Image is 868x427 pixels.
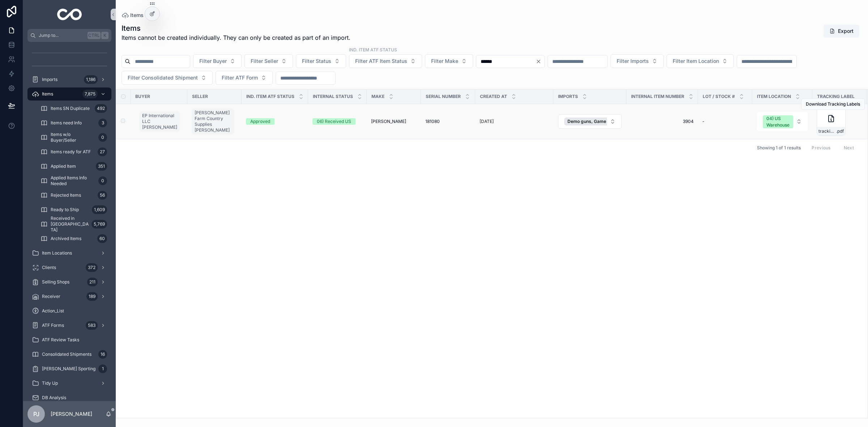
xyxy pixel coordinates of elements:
[27,333,111,346] a: ATF Review Tasks
[42,351,92,357] span: Consolidated Shipments
[51,192,81,198] span: Rejected Items
[23,42,116,401] div: scrollable content
[564,118,711,125] button: Unselect 4656
[51,149,91,155] span: Items ready for ATF
[139,110,183,133] a: EP International LLC [PERSON_NAME]
[349,54,422,68] button: Select Button
[27,377,111,390] a: Tidy Up
[122,12,144,19] a: Items
[431,57,458,65] span: Filter Make
[27,29,111,42] button: Jump to...CtrlK
[425,119,440,124] span: 181080
[84,75,98,84] div: 1,186
[193,54,242,68] button: Select Button
[98,191,107,200] div: 56
[102,33,108,38] span: K
[92,205,107,214] div: 1,609
[27,73,111,86] a: Imports1,186
[42,265,56,270] span: Clients
[757,111,808,132] a: Select Button
[702,119,748,124] a: -
[836,128,844,134] span: .pdf
[122,71,213,85] button: Select Button
[244,54,293,68] button: Select Button
[313,94,353,99] span: Internal Status
[302,57,331,65] span: Filter Status
[27,247,111,260] a: Item Locations
[425,54,473,68] button: Select Button
[27,391,111,404] a: DB Analysis
[246,118,304,125] a: Approved
[673,57,719,65] span: Filter Item Location
[36,160,111,173] a: Applied Item351
[222,74,258,81] span: Filter ATF Form
[371,119,417,124] a: [PERSON_NAME]
[97,234,107,243] div: 60
[216,71,273,85] button: Select Button
[824,25,859,38] button: Export
[39,33,85,38] span: Jump to...
[567,119,700,124] span: Demo guns, Game from [PERSON_NAME][GEOGRAPHIC_DATA]
[199,57,227,65] span: Filter Buyer
[42,337,79,343] span: ATF Review Tasks
[42,323,64,328] span: ATF Forms
[558,114,622,129] a: Select Button
[51,120,82,126] span: Items need Info
[631,119,694,124] a: 3904
[667,54,734,68] button: Select Button
[757,94,791,99] span: Item Location
[426,94,461,99] span: Serial Number
[610,54,664,68] button: Select Button
[36,145,111,158] a: Items ready for ATF27
[42,77,58,82] span: Imports
[130,12,144,19] span: Items
[42,250,72,256] span: Item Locations
[27,290,111,303] a: Receiver189
[51,163,76,169] span: Applied Item
[42,380,58,386] span: Tidy Up
[703,94,735,99] span: Lot / Stock #
[51,215,89,233] span: Received in [GEOGRAPHIC_DATA]
[92,220,107,229] div: 5,769
[371,94,384,99] span: Make
[192,107,237,136] a: [PERSON_NAME] Farm Country Supplies [PERSON_NAME]
[98,133,107,142] div: 0
[296,54,346,68] button: Select Button
[192,108,234,134] a: [PERSON_NAME] Farm Country Supplies [PERSON_NAME]
[36,131,111,144] a: Items w/o Buyer/Seller0
[98,119,107,127] div: 3
[42,395,66,401] span: DB Analysis
[142,113,177,130] span: EP International LLC [PERSON_NAME]
[82,90,98,98] div: 7,875
[51,410,92,418] p: [PERSON_NAME]
[98,350,107,359] div: 16
[801,98,865,110] button: Download Tracking Labels
[27,87,111,101] a: Items7,875
[95,104,107,113] div: 492
[42,308,64,314] span: Action_List
[42,279,69,285] span: Selling Shops
[349,46,397,53] label: ind. Item ATF Status
[195,110,231,133] span: [PERSON_NAME] Farm Country Supplies [PERSON_NAME]
[480,94,507,99] span: Created at
[757,145,801,151] span: Showing 1 of 1 results
[536,59,544,64] button: Clear
[818,128,836,134] span: tracking_label
[27,362,111,375] a: [PERSON_NAME] Sporting1
[36,102,111,115] a: Items SN Duplicate492
[27,261,111,274] a: Clients372
[806,101,860,107] span: Download Tracking Labels
[558,94,578,99] span: Imports
[33,410,39,418] span: PJ
[27,304,111,317] a: Action_List
[36,232,111,245] a: Archived Items60
[42,294,60,299] span: Receiver
[631,94,684,99] span: Internal Item Number
[51,236,81,242] span: Archived Items
[96,162,107,171] div: 351
[36,116,111,129] a: Items need Info3
[87,278,98,286] div: 211
[51,175,95,187] span: Applied Items Info Needed
[88,32,101,39] span: Ctrl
